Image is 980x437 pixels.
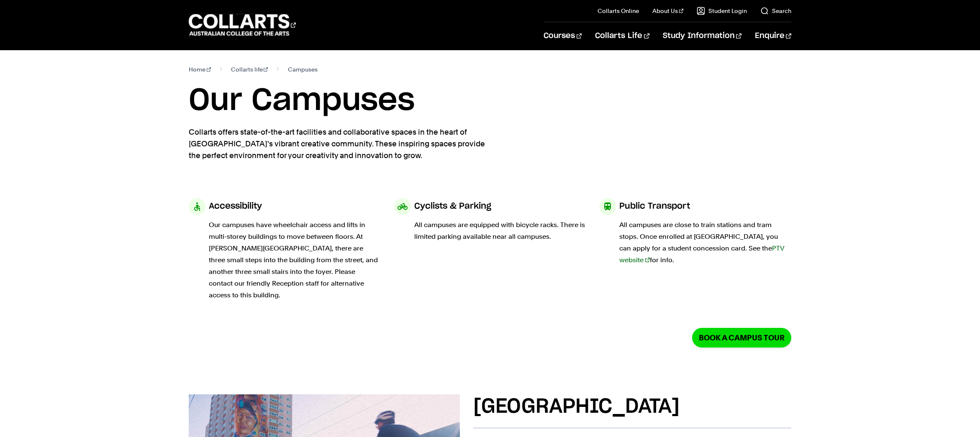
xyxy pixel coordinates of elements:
a: About Us [652,7,683,15]
a: Enquire [755,22,791,50]
a: Collarts Online [598,7,639,15]
div: Go to homepage [189,13,296,37]
p: All campuses are close to train stations and tram stops. Once enrolled at [GEOGRAPHIC_DATA], you ... [619,219,791,266]
p: Our campuses have wheelchair access and lifts in multi-storey buildings to move between floors. A... [209,219,381,301]
p: All campuses are equipped with bicycle racks. There is limited parking available near all campuses. [414,219,586,243]
a: Search [760,7,791,15]
a: Book a Campus Tour [692,328,791,348]
a: Study Information [663,22,741,50]
h3: [GEOGRAPHIC_DATA] [473,394,791,419]
p: Collarts offers state-of-the-art facilities and collaborative spaces in the heart of [GEOGRAPHIC_... [189,126,494,161]
h3: Cyclists & Parking [414,198,491,214]
a: Home [189,64,211,75]
h3: Accessibility [209,198,262,214]
a: Courses [544,22,582,50]
h3: Public Transport [619,198,690,214]
h1: Our Campuses [189,82,791,120]
a: Student Login [697,7,747,15]
a: Collarts Life [595,22,649,50]
span: Campuses [288,64,318,75]
a: Collarts life [231,64,268,75]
